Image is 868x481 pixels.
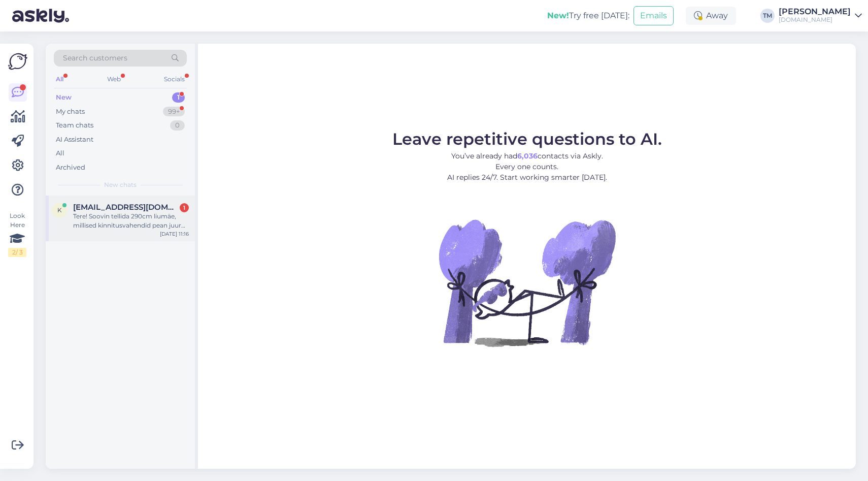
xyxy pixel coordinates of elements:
div: AI Assistant [56,135,93,145]
div: Away [686,7,736,25]
p: You’ve already had contacts via Askly. Every one counts. AI replies 24/7. Start working smarter [... [392,151,662,183]
button: Emails [633,6,674,25]
div: 2 / 3 [8,248,26,257]
span: Leave repetitive questions to AI. [392,129,662,149]
div: Archived [56,163,85,173]
div: All [56,148,64,158]
div: [DOMAIN_NAME] [779,16,851,24]
div: Tere! Soovin tellida 290cm liumäe, millised kinnitusvahendid pean juurde ostma, et see kinnitada ... [73,212,189,230]
div: Look Here [8,211,26,257]
div: Web [105,73,123,86]
div: All [54,73,65,86]
a: [PERSON_NAME][DOMAIN_NAME] [779,8,862,24]
div: Team chats [56,120,93,131]
div: [DATE] 11:16 [160,230,189,238]
div: 0 [170,120,185,131]
b: New! [547,11,569,20]
div: TM [760,9,775,23]
img: No Chat active [436,191,618,374]
b: 6,036 [517,151,538,161]
div: Try free [DATE]: [547,10,629,22]
div: 1 [180,203,189,212]
div: My chats [56,107,85,117]
span: Search customers [63,53,127,63]
img: Askly Logo [8,52,27,71]
div: [PERSON_NAME] [779,8,851,16]
div: New [56,92,72,103]
span: New chats [104,180,137,189]
div: Socials [162,73,187,86]
span: k [57,206,62,214]
div: 99+ [163,107,185,117]
div: 1 [172,92,185,103]
span: kadrikaljo@gmail.com [73,203,179,212]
